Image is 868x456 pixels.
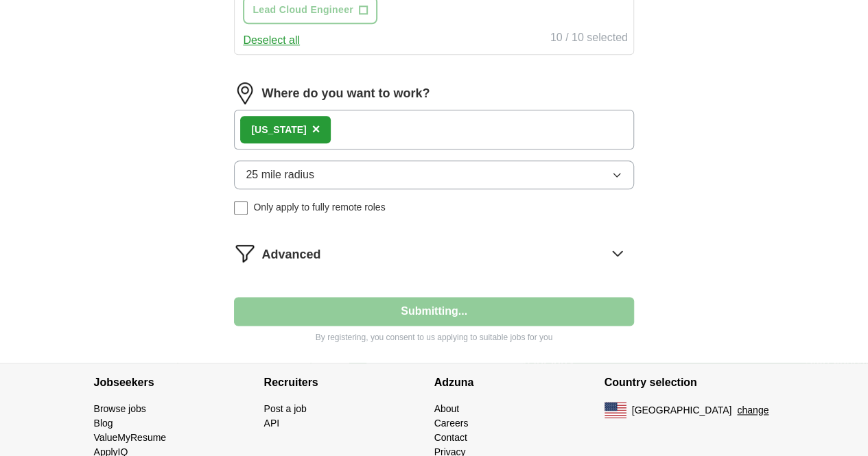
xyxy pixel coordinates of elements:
span: Advanced [261,245,320,264]
span: [GEOGRAPHIC_DATA] [632,403,732,418]
a: Contact [434,432,467,443]
span: × [312,121,320,136]
a: Post a job [264,403,307,414]
span: Lead Cloud Engineer [253,3,353,17]
a: ValueMyResume [94,432,167,443]
input: Only apply to fully remote roles [234,201,248,215]
button: change [737,403,769,418]
span: 25 mile radius [246,167,314,183]
a: Careers [434,418,469,429]
button: Submitting... [234,297,633,326]
span: Only apply to fully remote roles [253,200,385,215]
img: filter [234,242,256,264]
button: Deselect all [243,32,300,49]
img: location.png [234,82,256,104]
h4: Country selection [605,363,775,402]
a: API [264,418,280,429]
label: Where do you want to work? [261,84,430,103]
button: × [312,119,320,140]
div: [US_STATE] [251,123,306,137]
p: By registering, you consent to us applying to suitable jobs for you [234,331,633,344]
div: 10 / 10 selected [550,29,628,49]
img: US flag [605,402,626,418]
a: About [434,403,460,414]
button: 25 mile radius [234,160,633,189]
a: Browse jobs [94,403,146,414]
a: Blog [94,418,113,429]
